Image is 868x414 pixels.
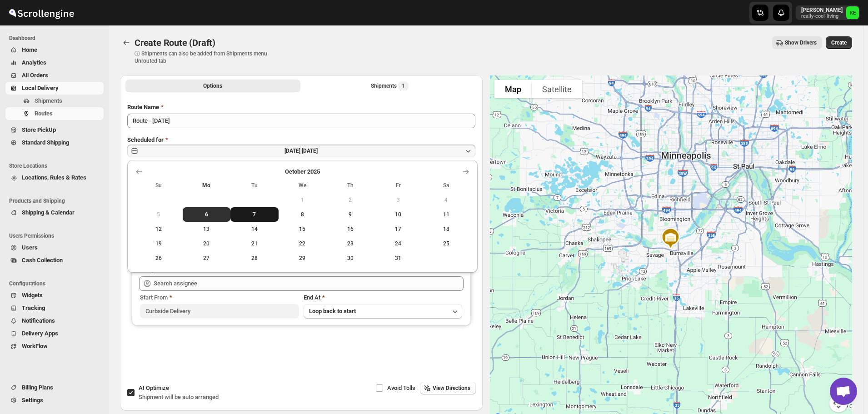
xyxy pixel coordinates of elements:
button: Tuesday October 7 2025 [230,207,279,222]
span: Shipments [35,97,62,104]
span: Fr [378,182,419,189]
span: Create [831,39,847,46]
span: 30 [330,254,371,262]
span: 1 [402,82,405,90]
button: Locations, Rules & Rates [5,171,104,184]
span: 16 [330,225,371,233]
span: 26 [138,254,179,262]
button: Users [5,241,104,254]
th: Sunday [135,178,183,193]
button: Sunday October 5 2025 [135,207,183,222]
span: Users Permissions [9,232,105,239]
button: Thursday October 23 2025 [326,236,374,251]
p: really-cool-living [801,14,843,19]
span: Routes [35,110,53,117]
th: Thursday [326,178,374,193]
span: 12 [138,225,179,233]
button: Routes [120,36,133,49]
span: 23 [330,240,371,247]
button: Shipping & Calendar [5,206,104,219]
button: Wednesday October 1 2025 [279,193,327,207]
span: 29 [282,254,323,262]
div: End At [304,293,463,302]
div: Open chat [830,378,857,405]
button: Selected Shipments [302,80,477,92]
span: 4 [426,196,467,204]
button: Billing Plans [5,381,104,394]
span: Route Name [127,104,159,110]
button: Wednesday October 22 2025 [279,236,327,251]
span: Cash Collection [22,257,63,264]
span: Scheduled for [127,136,164,143]
th: Saturday [422,178,470,193]
span: 8 [282,211,323,218]
span: 10 [378,211,419,218]
span: 13 [186,225,227,233]
div: Shipments [371,81,409,90]
button: Saturday October 18 2025 [422,222,470,236]
span: Locations, Rules & Rates [22,174,86,181]
button: [DATE]|[DATE] [127,145,475,157]
span: Kermit Erickson [846,6,859,19]
button: Create [826,36,852,49]
span: Tu [234,182,275,189]
button: Monday October 20 2025 [183,236,231,251]
span: 28 [234,254,275,262]
button: Saturday October 11 2025 [422,207,470,222]
span: 11 [426,211,467,218]
span: Mo [186,182,227,189]
button: Friday October 3 2025 [374,193,423,207]
span: 20 [186,240,227,247]
button: Analytics [5,56,104,69]
button: Show previous month, September 2025 [133,165,145,178]
span: Widgets [22,292,43,299]
span: 5 [138,211,179,218]
p: ⓘ Shipments can also be added from Shipments menu Unrouted tab [135,50,278,65]
button: Delivery Apps [5,327,104,340]
button: Sunday October 26 2025 [135,251,183,265]
span: 3 [378,196,419,204]
span: Avoid Tolls [387,384,415,391]
span: [DATE] | [284,148,302,154]
span: 9 [330,211,371,218]
span: Sa [426,182,467,189]
button: Wednesday October 15 2025 [279,222,327,236]
button: All Orders [5,69,104,82]
span: 24 [378,240,419,247]
button: Show Drivers [772,36,822,49]
button: Wednesday October 29 2025 [279,251,327,265]
th: Friday [374,178,423,193]
span: Options [203,82,222,90]
button: WorkFlow [5,340,104,353]
span: 2 [330,196,371,204]
span: Store PickUp [22,126,56,133]
span: Settings [22,397,43,404]
img: ScrollEngine [7,1,75,24]
button: Friday October 24 2025 [374,236,423,251]
button: Monday October 27 2025 [183,251,231,265]
span: We [282,182,323,189]
span: Standard Shipping [22,139,69,146]
button: Loop back to start [304,304,463,319]
button: Thursday October 16 2025 [326,222,374,236]
button: Thursday October 2 2025 [326,193,374,207]
span: Start From [140,294,168,301]
span: 18 [426,225,467,233]
button: Wednesday October 8 2025 [279,207,327,222]
button: Widgets [5,289,104,302]
button: Sunday October 12 2025 [135,222,183,236]
button: Friday October 17 2025 [374,222,423,236]
button: Tracking [5,302,104,314]
span: Home [22,46,37,53]
button: Tuesday October 21 2025 [230,236,279,251]
span: Billing Plans [22,384,53,391]
span: Dashboard [9,35,105,42]
span: 31 [378,254,419,262]
span: Local Delivery [22,85,59,91]
div: All Route Options [120,95,483,381]
span: Store Locations [9,162,105,170]
button: Today Monday October 6 2025 [183,207,231,222]
th: Tuesday [230,178,279,193]
th: Monday [183,178,231,193]
button: Friday October 31 2025 [374,251,423,265]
